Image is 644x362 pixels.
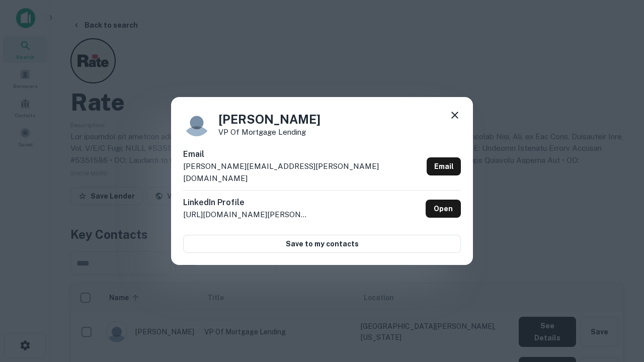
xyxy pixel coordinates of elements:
h6: LinkedIn Profile [183,197,309,209]
a: Email [427,157,461,175]
p: VP of Mortgage Lending [218,128,320,136]
iframe: Chat Widget [594,282,644,330]
p: [URL][DOMAIN_NAME][PERSON_NAME] [183,209,309,221]
button: Save to my contacts [183,235,461,253]
a: Open [426,200,461,218]
img: 9c8pery4andzj6ohjkjp54ma2 [183,109,210,136]
h4: [PERSON_NAME] [218,110,320,128]
p: [PERSON_NAME][EMAIL_ADDRESS][PERSON_NAME][DOMAIN_NAME] [183,160,423,184]
h6: Email [183,148,423,160]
